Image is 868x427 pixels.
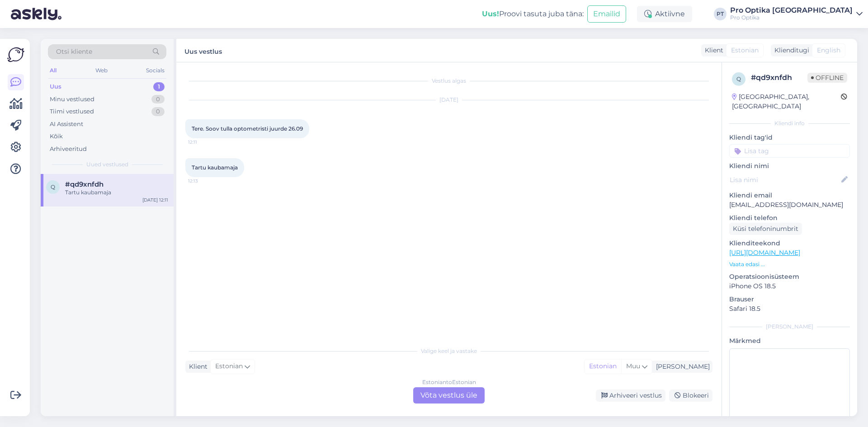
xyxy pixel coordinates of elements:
[596,389,665,402] div: Arhiveeri vestlus
[669,389,712,402] div: Blokeeri
[86,160,128,169] span: Uued vestlused
[185,347,712,355] div: Valige keel ja vastake
[730,7,853,14] div: Pro Optika [GEOGRAPHIC_DATA]
[587,5,626,23] button: Emailid
[730,14,853,21] div: Pro Optika
[729,213,850,223] p: Kliendi telefon
[56,47,92,56] span: Otsi kliente
[7,46,24,63] img: Askly Logo
[185,96,712,104] div: [DATE]
[729,200,850,210] p: [EMAIL_ADDRESS][DOMAIN_NAME]
[413,387,485,404] div: Võta vestlus üle
[188,178,222,184] span: 12:13
[65,188,168,197] div: Tartu kaubamaja
[729,272,850,282] p: Operatsioonisüsteem
[729,144,850,158] input: Lisa tag
[729,260,850,268] p: Vaata edasi ...
[482,9,499,18] b: Uus!
[50,145,87,154] div: Arhiveeritud
[188,139,222,145] span: 12:11
[736,75,741,82] span: q
[185,362,208,371] div: Klient
[817,46,840,55] span: English
[50,120,83,129] div: AI Assistent
[585,360,621,373] div: Estonian
[65,180,104,188] span: #qd9xnfdh
[422,378,476,386] div: Estonian to Estonian
[729,295,850,304] p: Brauser
[729,223,802,235] div: Küsi telefoninumbrit
[185,77,712,85] div: Vestlus algas
[50,95,94,104] div: Minu vestlused
[184,44,222,56] label: Uus vestlus
[142,197,168,203] div: [DATE] 12:11
[144,65,166,76] div: Socials
[94,65,109,76] div: Web
[701,46,723,55] div: Klient
[151,107,165,116] div: 0
[626,362,640,370] span: Muu
[48,65,58,76] div: All
[730,175,840,185] input: Lisa nimi
[714,8,726,20] div: PT
[751,72,807,83] div: # qd9xnfdh
[731,46,759,55] span: Estonian
[732,92,841,111] div: [GEOGRAPHIC_DATA], [GEOGRAPHIC_DATA]
[192,164,238,171] span: Tartu kaubamaja
[50,82,61,91] div: Uus
[50,107,94,116] div: Tiimi vestlused
[729,336,850,346] p: Märkmed
[50,132,63,141] div: Kõik
[729,119,850,127] div: Kliendi info
[729,161,850,171] p: Kliendi nimi
[807,73,847,83] span: Offline
[729,191,850,200] p: Kliendi email
[153,82,165,91] div: 1
[729,323,850,331] div: [PERSON_NAME]
[729,304,850,314] p: Safari 18.5
[771,46,809,55] div: Klienditugi
[151,95,165,104] div: 0
[652,362,710,371] div: [PERSON_NAME]
[729,282,850,291] p: iPhone OS 18.5
[192,125,303,132] span: Tere. Soov tulla optometristi juurde 26.09
[729,133,850,142] p: Kliendi tag'id
[637,6,692,22] div: Aktiivne
[729,249,800,257] a: [URL][DOMAIN_NAME]
[51,183,55,190] span: q
[482,9,584,19] div: Proovi tasuta juba täna:
[215,361,243,371] span: Estonian
[729,239,850,248] p: Klienditeekond
[730,7,863,21] a: Pro Optika [GEOGRAPHIC_DATA]Pro Optika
